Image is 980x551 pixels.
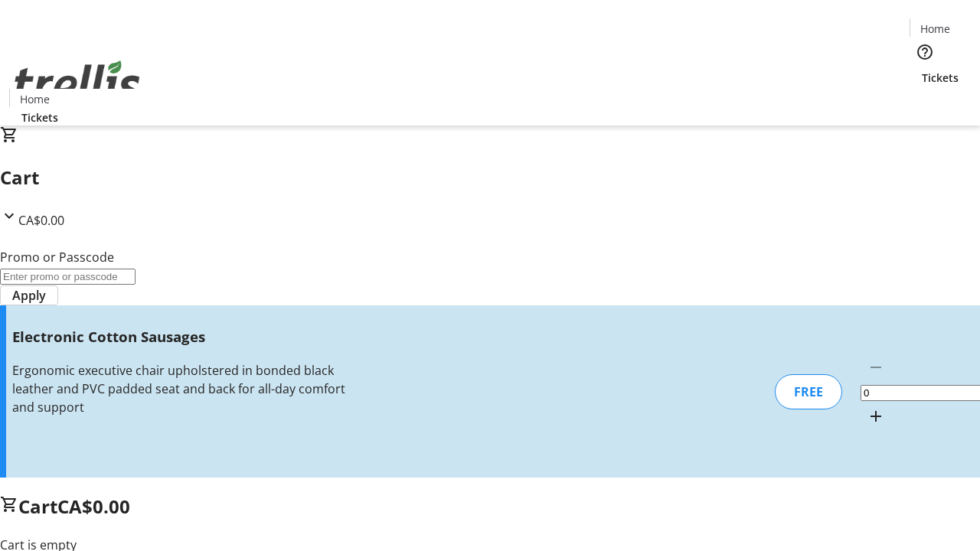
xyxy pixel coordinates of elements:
[12,326,347,347] h3: Electronic Cotton Sausages
[12,361,347,416] div: Ergonomic executive chair upholstered in bonded black leather and PVC padded seat and back for al...
[910,70,971,86] a: Tickets
[9,44,145,120] img: Orient E2E Organization 8NyJA878am's Logo
[57,494,130,519] span: CA$0.00
[920,21,950,37] span: Home
[910,21,959,37] a: Home
[21,109,58,126] span: Tickets
[9,109,70,126] a: Tickets
[861,401,891,432] button: Increment by one
[922,70,959,86] span: Tickets
[10,91,59,107] a: Home
[910,86,940,116] button: Cart
[12,286,46,305] span: Apply
[18,212,64,229] span: CA$0.00
[775,374,842,409] div: FREE
[910,37,940,67] button: Help
[20,91,50,107] span: Home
